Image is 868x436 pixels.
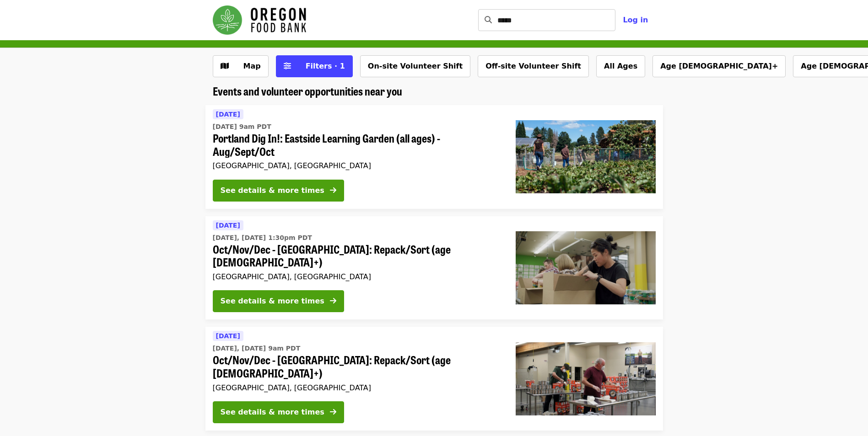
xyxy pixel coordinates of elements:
[213,55,269,77] button: Show map view
[205,105,663,209] a: See details for "Portland Dig In!: Eastside Learning Garden (all ages) - Aug/Sept/Oct"
[615,11,655,29] button: Log in
[213,5,306,35] img: Oregon Food Bank - Home
[221,407,324,418] div: See details & more times
[284,62,291,70] i: sliders-h icon
[216,222,240,229] span: [DATE]
[221,62,229,70] i: map icon
[213,233,312,243] time: [DATE], [DATE] 1:30pm PDT
[213,344,301,353] time: [DATE], [DATE] 9am PDT
[213,83,402,99] span: Events and volunteer opportunities near you
[330,408,336,416] i: arrow-right icon
[623,16,648,24] span: Log in
[213,401,344,423] button: See details & more times
[221,296,324,307] div: See details & more times
[276,55,353,77] button: Filters (1 selected)
[205,327,663,431] a: See details for "Oct/Nov/Dec - Portland: Repack/Sort (age 16+)"
[516,231,656,304] img: Oct/Nov/Dec - Portland: Repack/Sort (age 8+) organized by Oregon Food Bank
[485,16,492,24] i: search icon
[330,186,336,195] i: arrow-right icon
[478,55,589,77] button: Off-site Volunteer Shift
[213,383,501,392] div: [GEOGRAPHIC_DATA], [GEOGRAPHIC_DATA]
[652,55,786,77] button: Age [DEMOGRAPHIC_DATA]+
[243,62,261,70] span: Map
[596,55,645,77] button: All Ages
[497,9,615,31] input: Search
[213,180,344,202] button: See details & more times
[213,272,501,281] div: [GEOGRAPHIC_DATA], [GEOGRAPHIC_DATA]
[213,353,501,380] span: Oct/Nov/Dec - [GEOGRAPHIC_DATA]: Repack/Sort (age [DEMOGRAPHIC_DATA]+)
[216,332,240,340] span: [DATE]
[330,297,336,305] i: arrow-right icon
[516,120,656,193] img: Portland Dig In!: Eastside Learning Garden (all ages) - Aug/Sept/Oct organized by Oregon Food Bank
[213,243,501,269] span: Oct/Nov/Dec - [GEOGRAPHIC_DATA]: Repack/Sort (age [DEMOGRAPHIC_DATA]+)
[221,185,324,196] div: See details & more times
[306,62,345,70] span: Filters · 1
[213,161,501,170] div: [GEOGRAPHIC_DATA], [GEOGRAPHIC_DATA]
[516,342,656,415] img: Oct/Nov/Dec - Portland: Repack/Sort (age 16+) organized by Oregon Food Bank
[216,111,240,118] span: [DATE]
[360,55,470,77] button: On-site Volunteer Shift
[205,216,663,320] a: See details for "Oct/Nov/Dec - Portland: Repack/Sort (age 8+)"
[213,290,344,312] button: See details & more times
[213,132,501,158] span: Portland Dig In!: Eastside Learning Garden (all ages) - Aug/Sept/Oct
[213,122,271,132] time: [DATE] 9am PDT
